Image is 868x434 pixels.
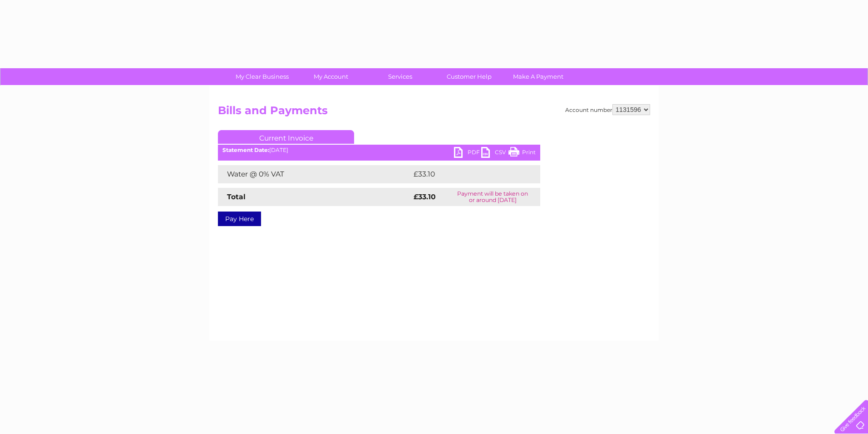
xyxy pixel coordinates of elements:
[218,212,261,226] a: Pay Here
[218,104,650,121] h2: Bills and Payments
[222,146,269,153] b: Statement Date:
[227,192,246,201] strong: Total
[414,192,436,201] strong: £33.10
[565,104,650,115] div: Account number
[411,165,521,183] td: £33.10
[481,147,508,160] a: CSV
[445,188,540,206] td: Payment will be taken on or around [DATE]
[508,147,536,160] a: Print
[225,68,300,85] a: My Clear Business
[294,68,369,85] a: My Account
[501,68,576,85] a: Make A Payment
[363,68,438,85] a: Services
[218,147,540,153] div: [DATE]
[432,68,507,85] a: Customer Help
[454,147,481,160] a: PDF
[218,165,411,183] td: Water @ 0% VAT
[218,130,354,144] a: Current Invoice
